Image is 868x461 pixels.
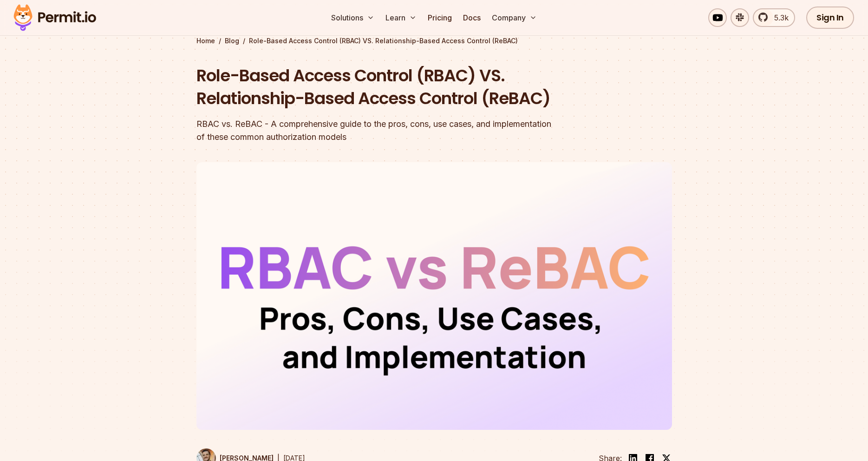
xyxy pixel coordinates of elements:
[806,7,854,29] a: Sign In
[196,118,553,144] div: RBAC vs. ReBAC - A comprehensive guide to the pros, cons, use cases, and implementation of these ...
[196,36,672,46] div: / /
[424,8,456,27] a: Pricing
[225,36,239,46] a: Blog
[9,2,100,33] img: Permit logo
[196,64,553,110] h1: Role-Based Access Control (RBAC) VS. Relationship-Based Access Control (ReBAC)
[459,8,484,27] a: Docs
[488,8,541,27] button: Company
[769,12,789,23] span: 5.3k
[327,8,378,27] button: Solutions
[753,8,795,27] a: 5.3k
[196,162,672,430] img: Role-Based Access Control (RBAC) VS. Relationship-Based Access Control (ReBAC)
[382,8,420,27] button: Learn
[196,36,215,46] a: Home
